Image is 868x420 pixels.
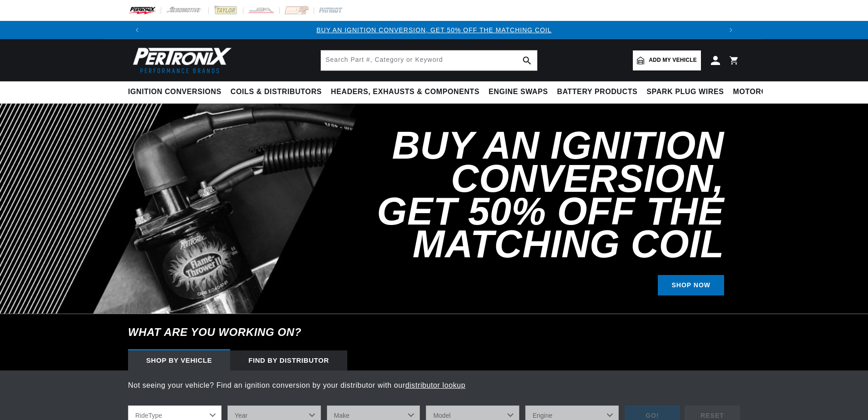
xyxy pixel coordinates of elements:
[105,314,763,350] h6: What are you working on?
[722,21,740,39] button: Translation missing: en.sections.announcements.next_announcement
[642,81,728,103] summary: Spark Plug Wires
[105,21,763,39] slideshow-component: Translation missing: en.sections.announcements.announcement_bar
[230,350,347,370] div: Find by Distributor
[128,21,146,39] button: Translation missing: en.sections.announcements.previous_announcement
[321,50,537,70] input: Search Part #, Category or Keyword
[557,87,637,97] span: Battery Products
[326,81,484,103] summary: Headers, Exhausts & Components
[405,381,466,389] a: distributor lookup
[128,87,222,97] span: Ignition Conversions
[336,129,724,260] h2: Buy an Ignition Conversion, Get 50% off the Matching Coil
[552,81,642,103] summary: Battery Products
[146,25,722,35] div: 1 of 3
[231,87,322,97] span: Coils & Distributors
[646,87,724,97] span: Spark Plug Wires
[226,81,326,103] summary: Coils & Distributors
[128,350,230,370] div: Shop by vehicle
[146,25,722,35] div: Announcement
[733,87,787,97] span: Motorcycle
[484,81,552,103] summary: Engine Swaps
[517,50,537,70] button: search button
[649,56,697,65] span: Add my vehicle
[128,380,740,391] p: Not seeing your vehicle? Find an ignition conversion by your distributor with our
[729,81,792,103] summary: Motorcycle
[331,87,479,97] span: Headers, Exhausts & Components
[658,275,724,295] a: SHOP NOW
[128,45,232,76] img: Pertronix
[633,50,701,70] a: Add my vehicle
[128,81,226,103] summary: Ignition Conversions
[488,87,548,97] span: Engine Swaps
[316,26,552,34] a: BUY AN IGNITION CONVERSION, GET 50% OFF THE MATCHING COIL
